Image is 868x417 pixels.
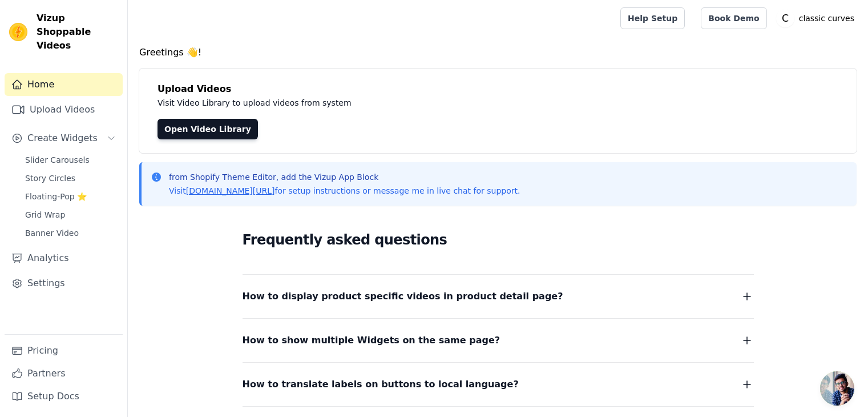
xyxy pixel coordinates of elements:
a: Story Circles [18,170,123,186]
span: Grid Wrap [25,209,65,220]
a: Open Video Library [158,119,258,139]
span: How to translate labels on buttons to local language? [243,376,519,392]
span: Slider Carousels [25,154,90,166]
p: Visit Video Library to upload videos from system [158,96,669,110]
a: Slider Carousels [18,152,123,168]
a: Floating-Pop ⭐ [18,189,123,205]
span: How to display product specific videos in product detail page? [243,288,563,304]
span: Floating-Pop ⭐ [25,191,87,202]
img: Vizup [9,23,27,41]
h4: Upload Videos [158,82,838,96]
a: Analytics [5,247,123,270]
span: Create Widgets [27,131,98,145]
button: C classic curves [776,8,859,29]
a: Settings [5,272,123,295]
a: Setup Docs [5,385,123,408]
h4: Greetings 👋! [139,46,857,59]
div: Open chat [820,371,854,406]
text: C [782,13,789,24]
a: Book Demo [701,7,766,29]
a: Upload Videos [5,98,123,121]
p: Visit for setup instructions or message me in live chat for support. [169,185,520,197]
p: from Shopify Theme Editor, add the Vizup App Block [169,171,520,183]
a: [DOMAIN_NAME][URL] [186,186,275,195]
span: Vizup Shoppable Videos [37,11,118,53]
span: How to show multiple Widgets on the same page? [243,332,500,348]
button: Create Widgets [5,127,123,150]
button: How to translate labels on buttons to local language? [243,376,754,392]
button: How to show multiple Widgets on the same page? [243,332,754,348]
a: Pricing [5,339,123,362]
span: Story Circles [25,173,75,184]
h2: Frequently asked questions [243,228,754,251]
a: Partners [5,362,123,385]
button: How to display product specific videos in product detail page? [243,288,754,304]
a: Banner Video [18,225,123,241]
a: Home [5,73,123,96]
span: Banner Video [25,227,79,239]
p: classic curves [794,8,859,29]
a: Grid Wrap [18,207,123,223]
a: Help Setup [620,7,685,29]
